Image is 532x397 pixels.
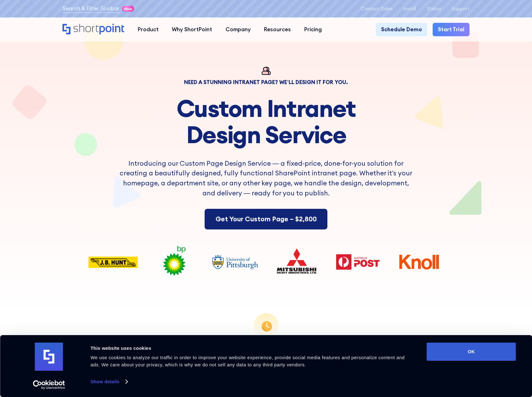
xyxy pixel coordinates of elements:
[427,6,441,11] a: Status
[35,343,63,371] img: logo
[226,26,251,34] div: Company
[361,6,393,11] a: Contact Sales
[138,26,159,34] div: Product
[298,23,329,36] a: Pricing
[91,377,127,386] a: Show details
[304,26,322,34] div: Pricing
[91,344,413,352] div: This website uses cookies
[264,26,291,34] div: Resources
[205,209,327,229] a: Get Your Custom Page – $2,800
[62,5,120,13] a: Search & Filter Toolbar
[452,6,470,11] a: Support
[433,23,470,36] a: Start Trial
[117,80,416,85] div: Need a Stunning Intranet Page? We’ll Design It For You.
[420,324,532,397] iframe: Chat Widget
[403,6,416,11] a: Install
[117,158,416,198] p: Introducing our Custom Page Design Service — a fixed-price, done-for-you solution for creating a ...
[219,23,257,36] a: Company
[22,380,76,389] a: Usercentrics Cookiebot - opens in a new window
[131,23,165,36] a: Product
[172,26,212,34] div: Why ShortPoint
[165,23,219,36] a: Why ShortPoint
[62,24,124,35] a: Home
[257,23,298,36] a: Resources
[117,95,416,148] h1: Custom Intranet Design Service
[427,343,516,361] button: OK
[91,355,405,367] span: We use cookies to analyze our traffic in order to improve your website experience, provide social...
[376,23,427,36] a: Schedule Demo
